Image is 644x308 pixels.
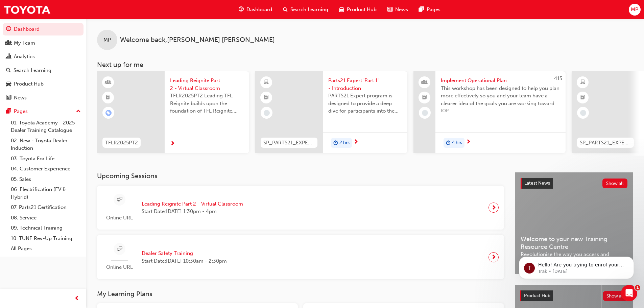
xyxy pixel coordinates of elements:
a: TFLR2025PT2Leading Reignite Part 2 - Virtual ClassroomTFLR2025PT2 Leading TFL Reignite builds upo... [97,71,249,153]
span: search-icon [6,68,11,74]
span: guage-icon [6,26,11,32]
div: Product Hub [14,80,44,88]
span: 4 hrs [452,139,462,147]
span: pages-icon [419,5,424,14]
a: Online URLDealer Safety TrainingStart Date:[DATE] 10:30am - 2:30pm [102,240,499,274]
span: duration-icon [446,139,451,147]
span: 415 [554,75,562,81]
button: Show all [602,179,628,188]
span: sessionType_ONLINE_URL-icon [117,245,122,254]
a: car-iconProduct Hub [334,3,382,17]
span: guage-icon [239,5,244,14]
a: Latest NewsShow allWelcome to your new Training Resource CentreRevolutionise the way you access a... [515,172,633,274]
span: Product Hub [347,6,377,14]
h3: My Learning Plans [97,290,504,298]
span: Welcome back , [PERSON_NAME] [PERSON_NAME] [120,36,275,44]
span: TFLR2025PT2 Leading TFL Reignite builds upon the foundation of TFL Reignite, reaffirming our comm... [170,92,244,115]
span: people-icon [422,78,427,87]
span: prev-icon [74,294,79,303]
a: Product HubShow all [520,290,628,301]
span: Start Date: [DATE] 1:30pm - 4pm [142,208,243,215]
div: Search Learning [14,67,51,74]
button: DashboardMy TeamAnalyticsSearch LearningProduct HubNews [3,22,84,105]
span: TFLR2025PT2 [105,139,138,147]
span: Product Hub [524,293,550,299]
span: Dealer Safety Training [142,250,227,257]
span: Leading Reignite Part 2 - Virtual Classroom [142,200,243,208]
span: News [395,6,408,14]
a: news-iconNews [382,3,413,17]
span: search-icon [283,5,288,14]
span: learningRecordVerb_ENROLL-icon [105,110,112,116]
a: 10. TUNE Rev-Up Training [8,233,84,244]
span: next-icon [353,139,358,145]
a: Search Learning [3,64,84,77]
button: Pages [3,105,84,118]
a: 08. Service [8,213,84,223]
a: 06. Electrification (EV & Hybrid) [8,184,84,202]
a: 04. Customer Experience [8,164,84,174]
span: Online URL [102,263,136,271]
span: MP [631,6,638,14]
span: next-icon [170,141,175,147]
span: Pages [427,6,440,14]
span: Online URL [102,214,136,222]
span: This workshop has been designed to help you plan more effectively so you and your team have a cle... [441,85,560,108]
span: booktick-icon [580,93,585,102]
a: 415Implement Operational PlanThis workshop has been designed to help you plan more effectively so... [413,71,566,153]
iframe: Intercom notifications message [509,242,644,290]
h3: Upcoming Sessions [97,172,504,180]
span: learningRecordVerb_NONE-icon [422,110,428,116]
span: learningRecordVerb_NONE-icon [264,110,270,116]
span: next-icon [491,253,496,262]
div: My Team [14,39,35,47]
span: 1 [635,285,640,290]
a: My Team [3,37,84,49]
span: booktick-icon [264,93,269,102]
div: Pages [14,108,28,115]
img: Trak [3,2,51,17]
a: search-iconSearch Learning [278,3,334,17]
span: car-icon [6,81,11,87]
a: 07. Parts21 Certification [8,202,84,213]
span: sessionType_ONLINE_URL-icon [117,195,122,204]
h3: Next up for me [86,61,644,69]
span: duration-icon [333,139,338,147]
a: 01. Toyota Academy - 2025 Dealer Training Catalogue [8,118,84,136]
span: next-icon [466,139,471,145]
span: learningResourceType_ELEARNING-icon [580,78,585,87]
span: people-icon [6,40,11,46]
span: learningRecordVerb_NONE-icon [580,110,586,116]
span: PARTS21 Expert program is designed to provide a deep dive for participants into the framework and... [328,92,402,115]
span: car-icon [339,5,344,14]
span: Dashboard [246,6,272,14]
span: next-icon [491,203,496,212]
span: SP_PARTS21_EXPERTP1_1223_EL [263,139,315,147]
span: SP_PARTS21_EXPERTP2_1223_EL [580,139,631,147]
span: pages-icon [6,109,11,115]
a: guage-iconDashboard [233,3,278,17]
span: booktick-icon [422,93,427,102]
a: News [3,92,84,104]
span: news-icon [387,5,392,14]
span: 2 hrs [339,139,350,147]
span: Welcome to your new Training Resource Centre [521,235,627,251]
span: Leading Reignite Part 2 - Virtual Classroom [170,77,244,92]
span: IOP [441,107,560,115]
a: All Pages [8,243,84,254]
span: Implement Operational Plan [441,77,560,85]
div: Analytics [14,53,35,61]
a: 09. Technical Training [8,223,84,233]
a: Online URLLeading Reignite Part 2 - Virtual ClassroomStart Date:[DATE] 1:30pm - 4pm [102,191,499,224]
a: SP_PARTS21_EXPERTP1_1223_ELParts21 Expert 'Part 1' - IntroductionPARTS21 Expert program is design... [255,71,407,153]
a: pages-iconPages [413,3,446,17]
a: 03. Toyota For Life [8,153,84,164]
span: Search Learning [290,6,328,14]
a: Latest NewsShow all [521,178,627,189]
span: MP [103,36,111,44]
a: Analytics [3,50,84,63]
